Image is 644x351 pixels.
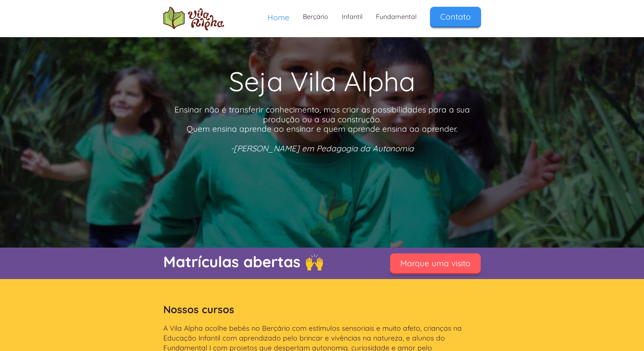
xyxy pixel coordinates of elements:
p: Matrículas abertas 🙌 [163,251,373,272]
span: Home [267,12,289,22]
a: Fundamental [369,7,423,27]
a: Home [261,7,296,28]
a: Contato [430,7,481,26]
em: -[PERSON_NAME] em Pedagogia da Autonomia [231,143,414,153]
img: logo Escola Vila Alpha [163,7,224,30]
a: home [163,7,224,30]
a: Infantil [335,7,369,27]
p: Ensinar não é transferir conhecimento, mas criar as possibilidades para a sua produção ou a sua c... [163,105,481,153]
h1: Seja Vila Alpha [163,61,481,101]
a: Marque uma visita [390,253,481,273]
h2: Nossos cursos [163,299,481,320]
a: Berçário [296,7,335,27]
